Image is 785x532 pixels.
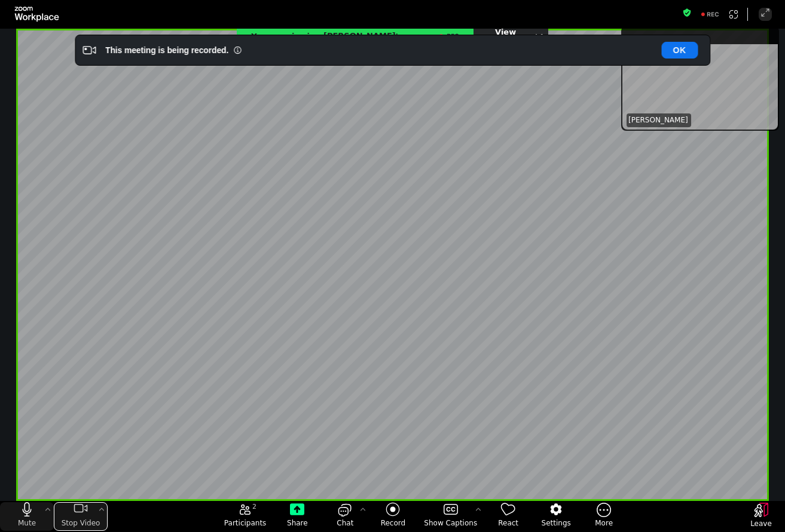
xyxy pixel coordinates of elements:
[417,502,484,531] button: Show Captions
[580,502,628,531] button: More meeting control
[542,518,571,528] span: Settings
[661,42,698,59] button: OK
[621,26,779,131] div: suspension-window
[696,8,725,21] div: Recording to cloud
[472,502,484,518] button: More options for captions, menu button
[595,518,613,528] span: More
[217,502,274,531] button: open the participants list pane,[2] particpants
[273,502,321,531] button: Share
[54,502,108,531] button: stop my video
[424,518,477,528] span: Show Captions
[727,8,740,21] button: Apps Accessing Content in This Meeting
[252,502,256,512] span: 2
[337,518,353,528] span: Chat
[498,518,518,528] span: React
[682,8,692,21] button: Meeting information
[321,502,369,531] button: open the chat panel
[750,519,772,528] span: Leave
[105,44,228,56] div: This meeting is being recorded.
[224,518,267,528] span: Participants
[369,502,417,531] button: Record
[96,502,108,518] button: More video controls
[381,518,405,528] span: Record
[737,503,785,531] button: Leave
[437,29,459,42] span: Cloud Recording is in progress
[287,518,308,528] span: Share
[484,502,532,531] button: React
[42,502,54,518] button: More audio controls
[759,8,772,21] button: Enter Full Screen
[62,518,100,528] span: Stop Video
[532,502,580,531] button: Settings
[628,115,688,125] span: [PERSON_NAME]
[357,502,369,518] button: Chat Settings
[233,46,242,54] i: Information Small
[18,518,36,528] span: Mute
[83,44,96,57] i: Video Recording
